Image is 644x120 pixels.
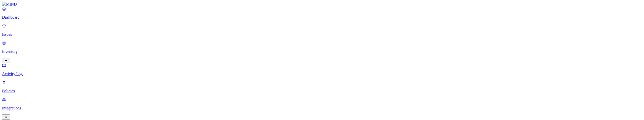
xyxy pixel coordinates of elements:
a: Issues [2,24,642,37]
a: Policies [2,80,642,93]
p: Inventory [2,49,642,54]
p: Policies [2,89,642,93]
p: Dashboard [2,15,642,20]
a: Inventory [2,41,642,62]
p: Activity Log [2,72,642,76]
img: MIND [2,2,17,7]
p: Integrations [2,106,642,110]
a: MIND [2,2,642,7]
a: Dashboard [2,7,642,20]
a: Activity Log [2,63,642,76]
a: Integrations [2,97,642,119]
p: Issues [2,32,642,37]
